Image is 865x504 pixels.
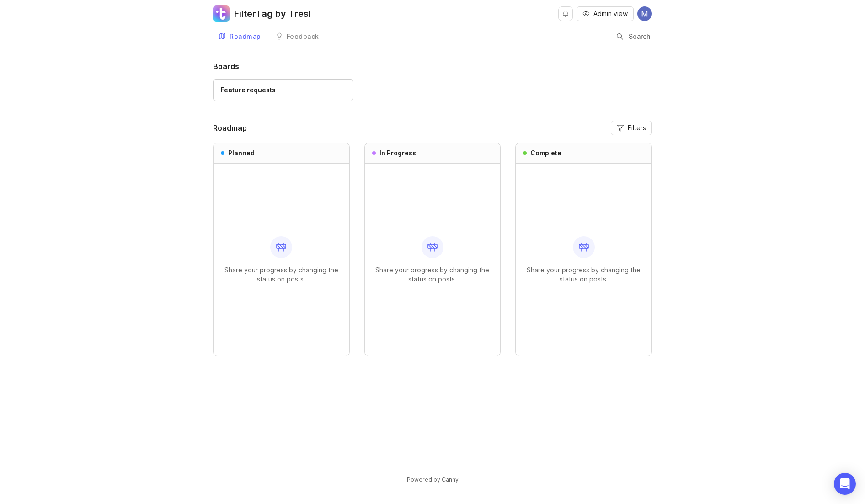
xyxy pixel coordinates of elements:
[230,33,261,40] div: Roadmap
[530,149,561,158] h3: Complete
[372,265,493,284] p: Share your progress by changing the status on posts.
[628,123,646,133] span: Filters
[213,79,353,101] a: Feature requests
[406,474,460,485] a: Powered by Canny
[523,265,644,284] p: Share your progress by changing the status on posts.
[213,27,267,46] a: Roadmap
[228,149,255,158] h3: Planned
[213,122,247,133] h2: Roadmap
[593,9,628,18] span: Admin view
[270,27,325,46] a: Feedback
[221,265,342,284] p: Share your progress by changing the status on posts.
[213,61,652,72] h1: Boards
[213,5,230,22] img: FilterTag by Tresl logo
[221,85,276,95] div: Feature requests
[234,9,311,18] div: FilterTag by Tresl
[611,121,652,135] button: Filters
[558,6,573,21] button: Notifications
[379,149,416,158] h3: In Progress
[834,473,856,495] div: Open Intercom Messenger
[637,6,652,21] img: Morris Wang
[287,33,319,40] div: Feedback
[577,6,634,21] button: Admin view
